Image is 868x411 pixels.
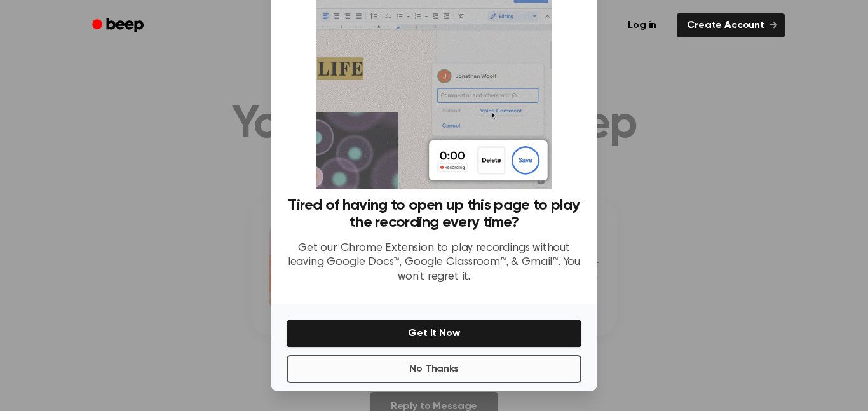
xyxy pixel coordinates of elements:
p: Get our Chrome Extension to play recordings without leaving Google Docs™, Google Classroom™, & Gm... [287,241,581,285]
a: Beep [83,13,155,38]
a: Create Account [677,13,785,37]
h3: Tired of having to open up this page to play the recording every time? [287,197,581,231]
button: Get It Now [287,320,581,347]
button: No Thanks [287,355,581,383]
a: Log in [615,11,669,40]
